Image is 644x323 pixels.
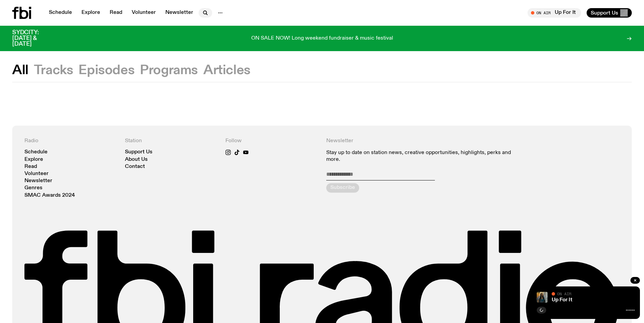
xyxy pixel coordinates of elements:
h4: Station [125,138,217,144]
img: Ify - a Brown Skin girl with black braided twists, looking up to the side with her tongue stickin... [537,292,548,303]
a: Support Us [125,150,152,155]
a: About Us [125,157,148,162]
p: Stay up to date on station news, creative opportunities, highlights, perks and more. [326,150,519,163]
button: Episodes [78,64,134,77]
a: Schedule [45,8,76,18]
a: Read [24,164,37,169]
a: Newsletter [24,178,52,184]
button: On AirUp For It [528,8,581,18]
span: On Air [557,292,571,296]
a: Read [106,8,126,18]
button: Articles [203,64,251,77]
a: Schedule [24,150,48,155]
h4: Newsletter [326,138,519,144]
a: Up For It [552,297,572,303]
p: ON SALE NOW! Long weekend fundraiser & music festival [251,36,393,42]
span: Support Us [591,10,618,16]
button: Support Us [587,8,632,18]
h4: Follow [225,138,318,144]
a: Volunteer [24,171,49,176]
button: Programs [140,64,198,77]
a: Contact [125,164,145,169]
a: Explore [24,157,43,162]
a: SMAC Awards 2024 [24,193,75,198]
button: Tracks [34,64,73,77]
button: All [12,64,29,77]
button: Subscribe [326,183,359,193]
h4: Radio [24,138,117,144]
h3: SYDCITY: [DATE] & [DATE] [12,30,56,47]
a: Newsletter [161,8,197,18]
a: Volunteer [128,8,160,18]
a: Genres [24,186,42,191]
a: Explore [77,8,104,18]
